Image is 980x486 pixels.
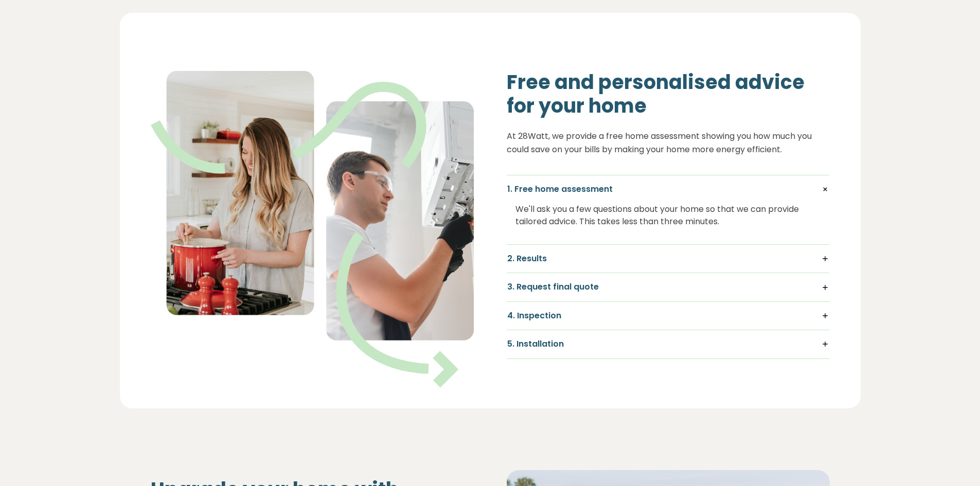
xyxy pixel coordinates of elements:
h5: 2. Results [507,253,829,264]
h5: 5. Installation [507,338,829,350]
p: At 28Watt, we provide a free home assessment showing you how much you could save on your bills by... [507,130,830,156]
div: We'll ask you a few questions about your home so that we can provide tailored advice. This takes ... [515,195,821,236]
h5: 4. Inspection [507,310,829,321]
h5: 1. Free home assessment [507,184,829,195]
h5: 3. Request final quote [507,281,829,293]
h2: Free and personalised advice for your home [507,70,830,117]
